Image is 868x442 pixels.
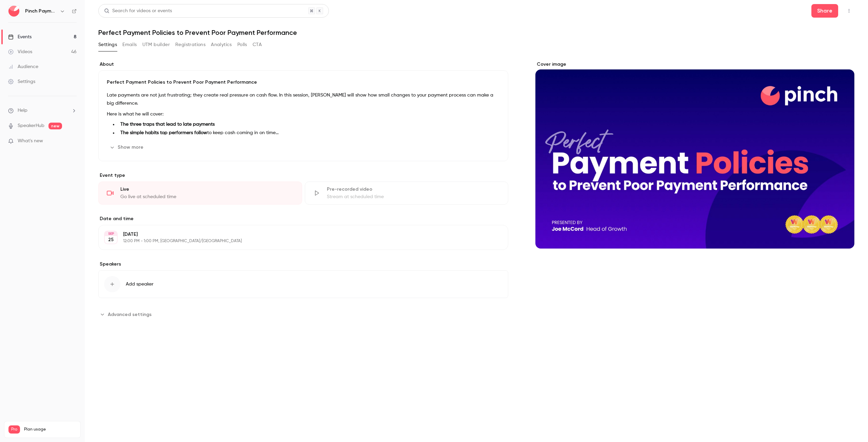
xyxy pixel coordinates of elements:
p: 25 [108,236,114,243]
li: help-dropdown-opener [8,107,77,114]
span: Pro [8,425,20,434]
div: LiveGo live at scheduled time [98,182,302,205]
button: UTM builder [142,39,170,50]
div: Audience [8,63,38,70]
section: Cover image [535,61,854,249]
img: Pinch Payments [8,6,19,17]
button: Analytics [211,39,232,50]
button: Add speaker [98,270,508,298]
iframe: Noticeable Trigger [68,138,77,144]
p: 12:00 PM - 1:00 PM, [GEOGRAPHIC_DATA]/[GEOGRAPHIC_DATA] [123,238,472,244]
label: Speakers [98,261,508,268]
p: Here is what he will cover: [107,110,500,118]
button: Registrations [175,39,205,50]
li: to keep cash coming in on time [118,129,500,136]
div: Stream at scheduled time [327,193,500,200]
div: Go live at scheduled time [120,193,294,200]
div: Search for videos or events [104,7,172,15]
button: Emails [122,39,137,50]
button: Settings [98,39,117,50]
span: Advanced settings [108,311,152,318]
strong: The three traps that lead to late payments [120,122,215,127]
p: [DATE] [123,231,472,238]
span: Help [18,107,27,114]
button: CTA [253,39,262,50]
label: About [98,61,508,68]
label: Cover image [535,61,854,68]
button: Polls [237,39,247,50]
button: Show more [107,142,147,153]
div: Live [120,186,294,193]
strong: The simple habits top performers follow [120,130,207,135]
button: Share [811,4,838,18]
button: Advanced settings [98,309,156,320]
div: Settings [8,78,35,85]
section: Advanced settings [98,309,508,320]
p: Event type [98,172,508,179]
span: new [48,123,62,129]
p: Perfect Payment Policies to Prevent Poor Payment Performance [107,79,500,86]
span: Add speaker [126,281,154,288]
a: SpeakerHub [18,122,44,129]
div: Events [8,34,32,40]
span: Plan usage [24,427,76,432]
h1: Perfect Payment Policies to Prevent Poor Payment Performance [98,28,854,37]
label: Date and time [98,215,508,222]
h6: Pinch Payments [25,8,57,15]
div: Videos [8,48,32,55]
div: Pre-recorded videoStream at scheduled time [305,182,509,205]
div: Pre-recorded video [327,186,500,193]
div: SEP [105,231,117,236]
p: Late payments are not just frustrating; they create real pressure on cash flow. In this session, ... [107,91,500,107]
span: What's new [18,138,43,145]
